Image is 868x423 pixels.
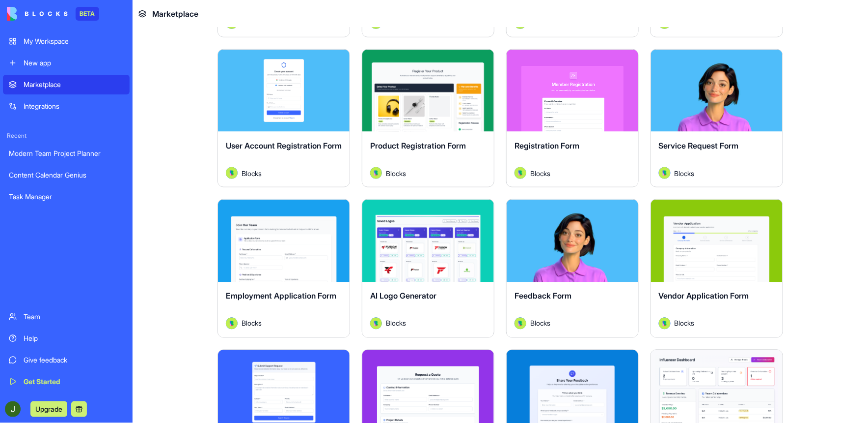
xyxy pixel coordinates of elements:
img: ACg8ocIspyNl0f8hfb4bAaA_S6oWeVfi_hJl_GBqU1fh7dCzgWM2xw=s96-c [5,401,21,417]
div: BETA [76,7,99,21]
a: Give feedback [3,350,130,370]
div: Get Started [24,377,124,387]
div: Help [24,333,124,343]
div: Modern Team Project Planner [9,149,124,158]
img: Avatar [370,318,382,330]
a: Task Manager [3,187,130,207]
a: Marketplace [3,75,130,94]
a: User Account Registration FormAvatarBlocks [217,49,350,188]
a: AI Logo GeneratorAvatarBlocks [362,199,494,338]
span: Employment Application Form [226,291,336,301]
a: Team [3,307,130,327]
img: logo [7,7,68,21]
div: New app [24,58,124,68]
div: Integrations [24,101,124,111]
span: Registration Form [515,141,579,151]
a: Upgrade [30,404,67,414]
a: Help [3,329,130,348]
a: BETA [7,7,99,21]
a: Integrations [3,96,130,116]
a: Get Started [3,372,130,392]
div: Task Manager [9,192,124,202]
a: Product Registration FormAvatarBlocks [362,49,494,188]
button: Upgrade [30,401,67,417]
span: Marketplace [152,8,198,20]
div: Give feedback [24,355,124,365]
a: Feedback FormAvatarBlocks [506,199,639,338]
span: Blocks [242,168,262,179]
a: Content Calendar Genius [3,165,130,185]
img: Avatar [659,318,671,330]
span: Blocks [675,318,695,329]
div: Team [24,312,124,322]
span: Recent [3,132,130,140]
img: Avatar [659,167,671,179]
a: My Workspace [3,31,130,51]
span: Blocks [530,168,550,179]
span: Feedback Form [515,291,571,301]
span: Blocks [386,318,406,329]
span: Blocks [386,168,406,179]
img: Avatar [226,318,238,330]
span: Blocks [675,168,695,179]
span: Blocks [530,318,550,329]
img: Avatar [515,167,526,179]
a: Vendor Application FormAvatarBlocks [651,199,783,338]
img: Avatar [515,318,526,330]
a: New app [3,53,130,73]
a: Service Request FormAvatarBlocks [651,49,783,188]
a: Employment Application FormAvatarBlocks [217,199,350,338]
span: Product Registration Form [370,141,466,151]
a: Registration FormAvatarBlocks [506,49,639,188]
img: Avatar [226,167,238,179]
span: Vendor Application Form [659,291,749,301]
a: Modern Team Project Planner [3,144,130,163]
span: User Account Registration Form [226,141,342,151]
img: Avatar [370,167,382,179]
div: Content Calendar Genius [9,170,124,180]
span: AI Logo Generator [370,291,436,301]
div: My Workspace [24,36,124,46]
span: Service Request Form [659,141,739,151]
div: Marketplace [24,80,124,90]
span: Blocks [242,318,262,329]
